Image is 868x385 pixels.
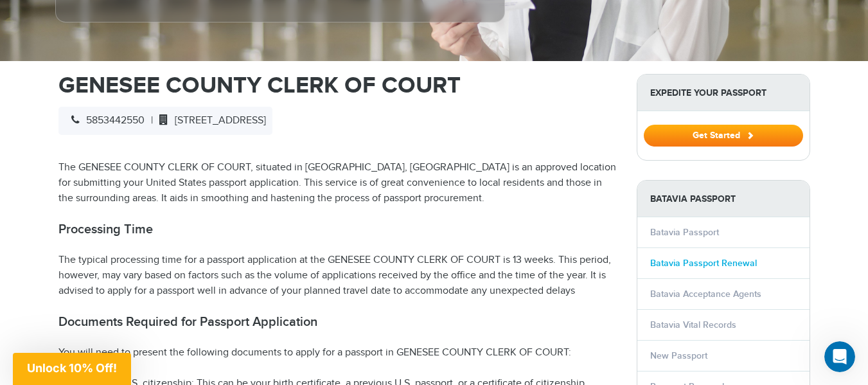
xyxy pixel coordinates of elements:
p: The GENESEE COUNTY CLERK OF COURT, situated in [GEOGRAPHIC_DATA], [GEOGRAPHIC_DATA] is an approve... [58,160,617,206]
span: Unlock 10% Off! [27,361,117,375]
div: Unlock 10% Off! [13,353,131,385]
button: Get Started [644,125,803,147]
h2: Documents Required for Passport Application [58,314,617,330]
a: Batavia Acceptance Agents [650,289,761,300]
strong: Batavia Passport [637,181,810,217]
h1: GENESEE COUNTY CLERK OF COURT [58,74,617,97]
p: The typical processing time for a passport application at the GENESEE COUNTY CLERK OF COURT is 13... [58,253,617,299]
span: [STREET_ADDRESS] [153,114,266,127]
a: Batavia Passport [650,227,719,238]
iframe: Intercom live chat [824,341,855,372]
span: 5853442550 [65,114,145,127]
a: New Passport [650,350,707,361]
a: Batavia Vital Records [650,319,736,330]
h2: Processing Time [58,222,617,237]
a: Batavia Passport Renewal [650,258,757,269]
div: | [58,107,272,135]
p: You will need to present the following documents to apply for a passport in GENESEE COUNTY CLERK ... [58,345,617,361]
strong: Expedite Your Passport [637,75,810,111]
a: Get Started [644,130,803,140]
